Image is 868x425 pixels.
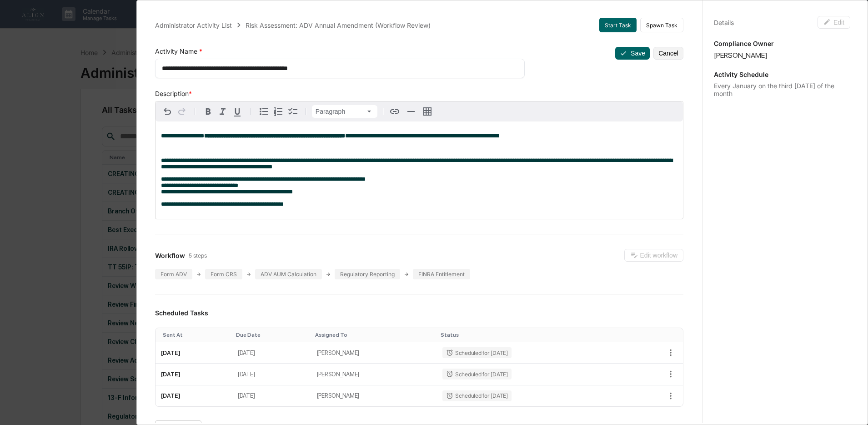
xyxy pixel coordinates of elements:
div: Risk Assessment: ADV Annual Amendment (Workflow Review) [246,21,431,29]
button: Italic [216,104,230,119]
p: Compliance Owner [714,40,850,47]
div: Scheduled for [DATE] [442,369,512,379]
div: Toggle SortBy [163,332,229,338]
div: Scheduled for [DATE] [442,390,512,401]
button: Start Task [599,18,637,32]
button: Bold [201,104,216,119]
button: Edit workflow [624,249,683,262]
div: Every January on the third [DATE] of the month [714,82,850,97]
div: FINRA Entitlement [413,269,470,279]
td: [PERSON_NAME] [311,385,437,406]
div: Form ADV [155,269,192,279]
td: [PERSON_NAME] [311,364,437,385]
td: [PERSON_NAME] [311,342,437,364]
span: Activity Name [155,47,199,55]
td: [DATE] [232,364,311,385]
button: Underline [230,104,245,119]
div: Toggle SortBy [236,332,308,338]
span: Description [155,90,189,97]
button: Cancel [653,47,683,60]
div: Regulatory Reporting [335,269,400,279]
button: Spawn Task [640,18,683,32]
span: Workflow [155,252,185,259]
td: [DATE] [232,385,311,406]
div: Form CRS [205,269,242,279]
div: Toggle SortBy [441,332,622,338]
button: Save [615,47,650,60]
td: [DATE] [156,342,232,364]
div: Administrator Activity List [155,21,232,29]
div: [PERSON_NAME] [714,51,850,60]
button: Undo ⌘Z [160,104,175,119]
button: Block type [312,105,377,118]
div: Scheduled for [DATE] [442,347,512,358]
button: Edit [818,16,850,29]
p: Activity Schedule [714,71,850,78]
span: 5 steps [189,252,207,259]
div: Details [714,19,734,26]
h3: Scheduled Tasks [155,309,683,317]
td: [DATE] [156,385,232,406]
div: ADV AUM Calculation [255,269,322,279]
div: Toggle SortBy [315,332,433,338]
iframe: Open customer support [839,395,863,420]
td: [DATE] [156,364,232,385]
td: [DATE] [232,342,311,364]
